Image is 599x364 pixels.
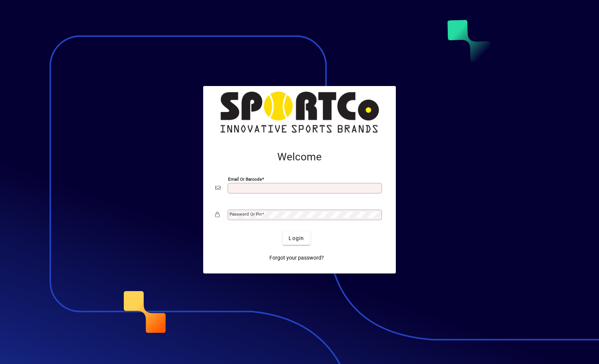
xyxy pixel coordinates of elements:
mat-label: Email or Barcode [228,177,262,182]
button: Login [283,231,310,245]
span: Login [289,234,304,242]
a: Forgot your password? [266,251,327,264]
span: Forgot your password? [269,254,324,262]
mat-label: Password or Pin [230,211,262,217]
h2: Welcome [215,151,384,163]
